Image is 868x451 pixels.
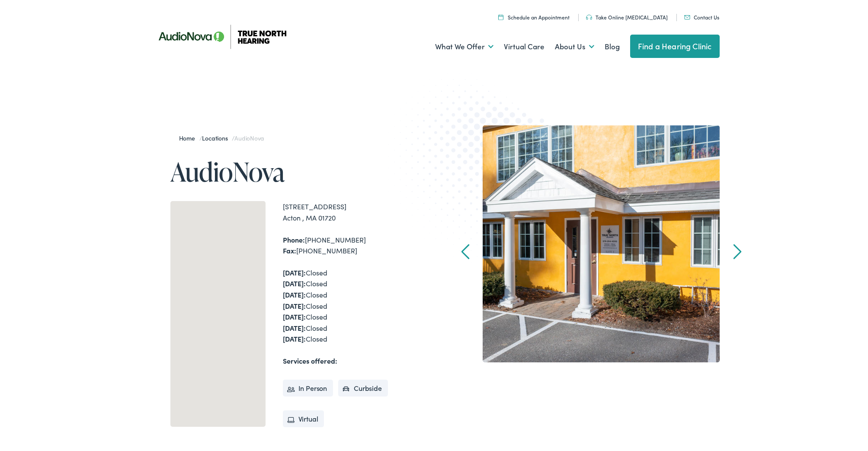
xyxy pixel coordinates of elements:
a: Find a Hearing Clinic [630,35,720,58]
div: Closed Closed Closed Closed Closed Closed Closed [283,267,434,345]
a: Home [179,134,199,142]
strong: Services offered: [283,356,337,365]
a: Blog [605,31,620,63]
a: Prev [461,244,469,259]
li: In Person [283,380,333,397]
a: Virtual Care [504,31,545,63]
img: Mail icon in color code ffb348, used for communication purposes [684,15,690,19]
li: Curbside [338,380,388,397]
span: AudioNova [234,134,264,142]
a: Locations [202,134,232,142]
h1: AudioNova [170,157,434,186]
strong: [DATE]: [283,334,306,343]
a: What We Offer [435,31,493,63]
div: [STREET_ADDRESS] Acton , MA 01720 [283,201,434,223]
a: 5 [657,369,683,395]
strong: [DATE]: [283,301,306,310]
img: Icon symbolizing a calendar in color code ffb348 [498,14,503,20]
a: 2 [554,369,580,395]
li: Virtual [283,410,324,428]
a: Take Online [MEDICAL_DATA] [586,13,668,21]
img: Headphones icon in color code ffb348 [586,15,592,20]
strong: [DATE]: [283,278,306,288]
a: 1 [519,369,545,395]
strong: Fax: [283,246,296,255]
span: / / [179,134,264,142]
a: About Us [555,31,594,63]
a: 4 [623,369,649,395]
strong: [DATE]: [283,312,306,321]
a: Schedule an Appointment [498,13,570,21]
strong: [DATE]: [283,323,306,333]
a: Next [733,244,741,259]
a: 3 [588,369,614,395]
strong: [DATE]: [283,290,306,299]
a: Contact Us [684,13,719,21]
strong: [DATE]: [283,268,306,277]
div: [PHONE_NUMBER] [PHONE_NUMBER] [283,234,434,256]
strong: Phone: [283,235,305,244]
